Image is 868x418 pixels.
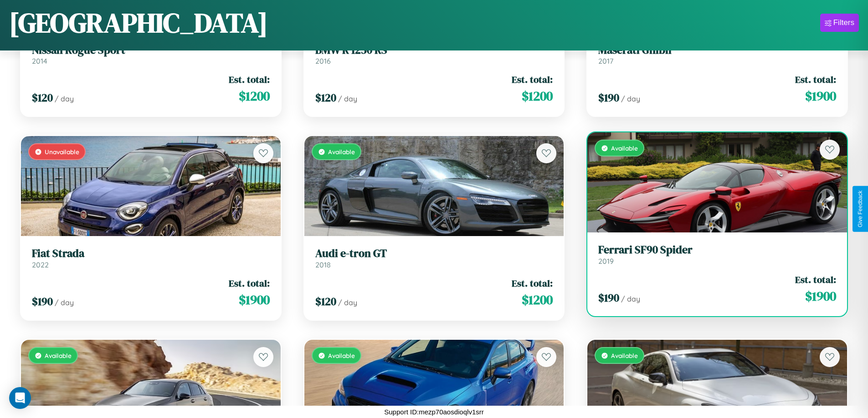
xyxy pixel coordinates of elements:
span: Est. total: [229,277,270,290]
div: Give Feedback [857,191,863,227]
span: Available [328,148,355,156]
span: Available [45,352,72,359]
span: / day [338,94,357,103]
span: $ 1900 [805,287,836,305]
span: $ 120 [315,90,336,105]
span: Est. total: [512,73,553,86]
span: $ 1900 [805,87,836,105]
span: 2016 [315,56,331,65]
button: Filters [820,14,859,32]
span: $ 1200 [522,87,553,105]
span: Est. total: [512,277,553,290]
p: Support ID: mezp70aosdioqlv1srr [384,406,483,418]
a: Fiat Strada2022 [32,247,270,269]
h3: Audi e-tron GT [315,247,553,260]
span: Est. total: [795,273,836,286]
a: Nissan Rogue Sport2014 [32,44,270,66]
span: $ 1200 [522,291,553,309]
span: $ 1900 [239,291,270,309]
span: 2018 [315,260,331,269]
span: 2022 [32,260,49,269]
span: Available [328,352,355,359]
h3: Fiat Strada [32,247,270,260]
span: / day [621,294,640,303]
span: / day [55,94,74,103]
span: $ 190 [32,294,53,309]
span: 2014 [32,56,47,65]
div: Open Intercom Messenger [9,387,31,409]
span: Available [611,144,638,152]
span: Est. total: [229,73,270,86]
span: Est. total: [795,73,836,86]
a: BMW R 1250 RS2016 [315,44,553,66]
span: Unavailable [45,148,79,156]
a: Audi e-tron GT2018 [315,247,553,269]
span: $ 120 [32,90,53,105]
span: Available [611,352,638,359]
span: / day [55,298,74,307]
span: $ 190 [598,90,619,105]
a: Ferrari SF90 Spider2019 [598,243,836,266]
span: / day [338,298,357,307]
span: $ 120 [315,294,336,309]
span: / day [621,94,640,103]
span: $ 190 [598,290,619,305]
span: $ 1200 [239,87,270,105]
div: Filters [833,18,854,27]
h3: Ferrari SF90 Spider [598,243,836,257]
span: 2019 [598,257,614,266]
a: Maserati Ghibli2017 [598,44,836,66]
span: 2017 [598,56,613,65]
h1: [GEOGRAPHIC_DATA] [9,4,268,41]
